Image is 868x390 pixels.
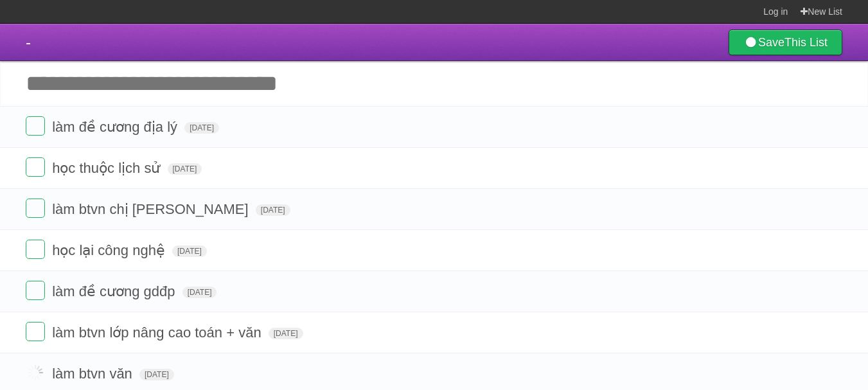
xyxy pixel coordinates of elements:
label: Done [26,116,45,136]
span: - [26,33,31,51]
span: làm btvn chị [PERSON_NAME] [52,201,252,217]
label: Done [26,363,45,382]
label: Done [26,199,45,218]
span: học lại công nghệ [52,242,168,258]
span: [DATE] [139,369,174,380]
span: [DATE] [184,122,219,134]
span: [DATE] [182,287,217,298]
span: [DATE] [269,328,303,339]
label: Done [26,157,45,177]
span: [DATE] [172,245,207,257]
b: This List [784,36,828,49]
span: làm đề cương gdđp [52,283,178,299]
span: làm btvn lớp nâng cao toán + văn [52,324,265,341]
span: [DATE] [256,204,290,216]
span: làm btvn văn [52,366,136,382]
span: học thuộc lịch sử [52,160,163,176]
label: Done [26,281,45,300]
label: Done [26,240,45,259]
label: Done [26,322,45,341]
a: SaveThis List [729,30,842,55]
span: [DATE] [168,163,202,175]
span: làm đề cương địa lý [52,119,181,135]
